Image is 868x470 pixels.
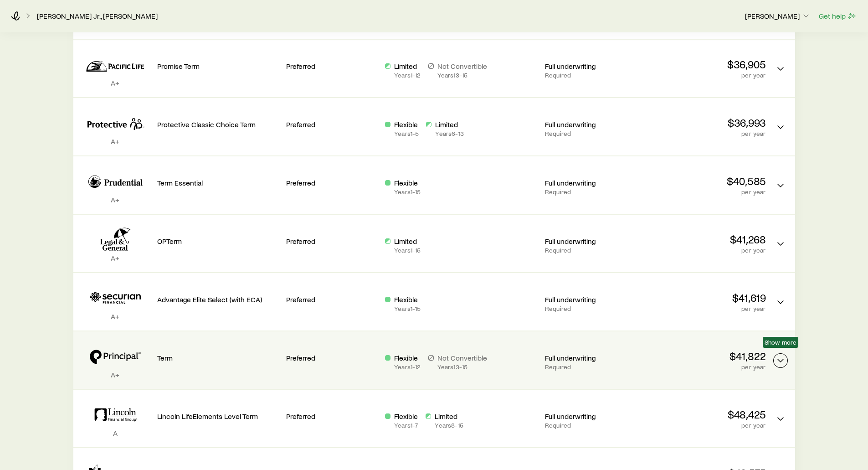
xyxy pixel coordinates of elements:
[545,353,637,362] p: Full underwriting
[394,62,421,71] p: Limited
[545,305,637,312] p: Required
[394,130,419,137] p: Years 1 - 5
[545,422,637,429] p: Required
[745,11,811,21] p: [PERSON_NAME]
[394,353,421,362] p: Flexible
[644,175,766,187] p: $40,585
[437,62,487,71] p: Not Convertible
[545,178,637,187] p: Full underwriting
[157,237,279,246] p: OPTerm
[286,295,378,304] p: Preferred
[545,237,637,246] p: Full underwriting
[286,178,378,187] p: Preferred
[157,295,279,304] p: Advantage Elite Select (with ECA)
[81,370,150,379] p: A+
[435,422,463,429] p: Years 8 - 15
[286,120,378,129] p: Preferred
[435,120,463,129] p: Limited
[545,130,637,137] p: Required
[644,58,766,71] p: $36,905
[435,130,463,137] p: Years 6 - 13
[394,422,418,429] p: Years 1 - 7
[437,72,487,79] p: Years 13 - 15
[545,295,637,304] p: Full underwriting
[36,12,158,21] a: [PERSON_NAME] Jr., [PERSON_NAME]
[644,305,766,312] p: per year
[394,363,421,371] p: Years 1 - 12
[644,247,766,254] p: per year
[81,253,150,263] p: A+
[545,120,637,129] p: Full underwriting
[644,350,766,362] p: $41,822
[81,312,150,321] p: A+
[394,305,421,312] p: Years 1 - 15
[286,237,378,246] p: Preferred
[818,11,857,21] button: Get help
[286,412,378,421] p: Preferred
[644,291,766,304] p: $41,619
[394,188,421,196] p: Years 1 - 15
[745,11,811,22] button: [PERSON_NAME]
[157,120,279,129] p: Protective Classic Choice Term
[394,412,418,421] p: Flexible
[394,237,421,246] p: Limited
[81,195,150,204] p: A+
[545,188,637,196] p: Required
[545,72,637,79] p: Required
[435,412,463,421] p: Limited
[644,408,766,421] p: $48,425
[394,120,419,129] p: Flexible
[286,62,378,71] p: Preferred
[394,295,421,304] p: Flexible
[437,363,487,371] p: Years 13 - 15
[765,339,796,346] span: Show more
[394,72,421,79] p: Years 1 - 12
[157,178,279,187] p: Term Essential
[437,353,487,362] p: Not Convertible
[545,363,637,371] p: Required
[644,116,766,129] p: $36,993
[545,62,637,71] p: Full underwriting
[644,422,766,429] p: per year
[286,353,378,362] p: Preferred
[644,233,766,246] p: $41,268
[157,412,279,421] p: Lincoln LifeElements Level Term
[545,412,637,421] p: Full underwriting
[81,137,150,146] p: A+
[644,188,766,196] p: per year
[644,363,766,371] p: per year
[157,353,279,362] p: Term
[157,62,279,71] p: Promise Term
[644,130,766,137] p: per year
[81,429,150,438] p: A
[81,78,150,88] p: A+
[394,247,421,254] p: Years 1 - 15
[644,72,766,79] p: per year
[394,178,421,187] p: Flexible
[545,247,637,254] p: Required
